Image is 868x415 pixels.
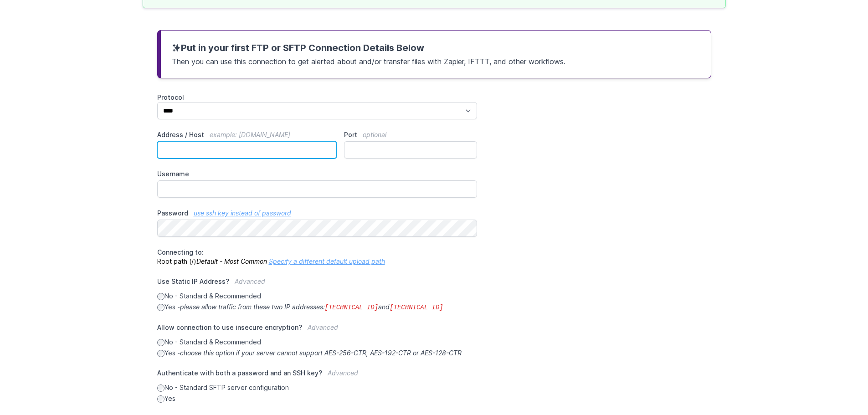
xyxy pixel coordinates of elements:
[363,131,386,138] span: optional
[157,338,478,347] label: No - Standard & Recommended
[157,339,164,346] input: No - Standard & Recommended
[172,54,700,67] p: Then you can use this connection to get alerted about and/or transfer files with Zapier, IFTTT, a...
[157,348,478,358] label: Yes -
[328,369,358,377] span: Advanced
[210,131,290,138] span: example: [DOMAIN_NAME]
[308,323,338,331] span: Advanced
[157,248,204,256] span: Connecting to:
[157,209,478,218] label: Password
[157,350,164,357] input: Yes -choose this option if your server cannot support AES-256-CTR, AES-192-CTR or AES-128-CTR
[172,41,700,54] h3: Put in your first FTP or SFTP Connection Details Below
[157,277,478,292] label: Use Static IP Address?
[157,323,478,338] label: Allow connection to use insecure encryption?
[157,369,478,383] label: Authenticate with both a password and an SSH key?
[269,257,385,265] a: Specify a different default upload path
[157,394,478,403] label: Yes
[157,93,478,102] label: Protocol
[325,304,379,311] code: [TECHNICAL_ID]
[157,293,164,300] input: No - Standard & Recommended
[157,248,478,266] p: Root path (/)
[157,130,337,139] label: Address / Host
[157,383,478,392] label: No - Standard SFTP server configuration
[180,349,462,357] i: choose this option if your server cannot support AES-256-CTR, AES-192-CTR or AES-128-CTR
[157,292,478,301] label: No - Standard & Recommended
[196,257,267,265] i: Default - Most Common
[157,169,478,179] label: Username
[194,209,291,217] a: use ssh key instead of password
[157,395,164,403] input: Yes
[235,277,265,285] span: Advanced
[157,384,164,392] input: No - Standard SFTP server configuration
[390,304,443,311] code: [TECHNICAL_ID]
[822,369,857,404] iframe: Drift Widget Chat Controller
[344,130,477,139] label: Port
[157,304,164,311] input: Yes -please allow traffic from these two IP addresses:[TECHNICAL_ID]and[TECHNICAL_ID]
[180,303,443,311] i: please allow traffic from these two IP addresses: and
[157,302,478,312] label: Yes -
